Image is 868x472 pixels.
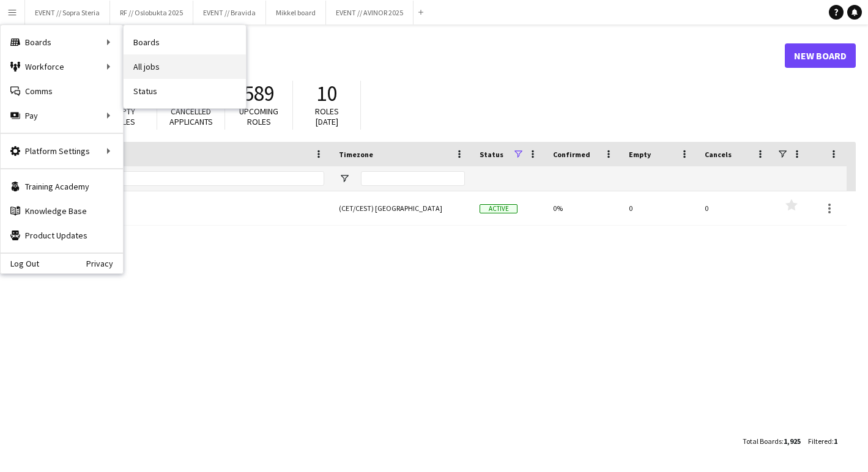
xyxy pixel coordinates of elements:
[1,139,123,163] div: Platform Settings
[705,150,732,159] span: Cancels
[124,30,246,54] a: Boards
[480,204,517,213] span: Active
[480,150,503,159] span: Status
[25,1,110,24] button: EVENT // Sopra Steria
[1,54,123,79] div: Workforce
[243,80,275,107] span: 589
[808,437,832,446] span: Filtered
[339,173,350,184] button: Open Filter Menu
[361,171,465,186] input: Timezone Filter Input
[1,30,123,54] div: Boards
[784,437,801,446] span: 1,925
[1,259,39,268] a: Log Out
[51,171,324,186] input: Board name Filter Input
[124,79,246,103] a: Status
[785,43,856,68] a: New Board
[29,191,324,226] a: IKT NORGE // Arendalsuka
[629,150,651,159] span: Empty
[1,174,123,199] a: Training Academy
[546,191,621,225] div: 0%
[315,106,339,127] span: Roles [DATE]
[1,79,123,103] a: Comms
[193,1,266,24] button: EVENT // Bravida
[169,106,213,127] span: Cancelled applicants
[326,1,414,24] button: EVENT // AVINOR 2025
[124,54,246,79] a: All jobs
[110,1,193,24] button: RF // Oslobukta 2025
[316,80,337,107] span: 10
[808,429,837,453] div: :
[697,191,773,225] div: 0
[239,106,278,127] span: Upcoming roles
[621,191,697,225] div: 0
[1,199,123,223] a: Knowledge Base
[21,46,785,65] h1: Boards
[266,1,326,24] button: Mikkel board
[1,223,123,248] a: Product Updates
[332,191,472,225] div: (CET/CEST) [GEOGRAPHIC_DATA]
[339,150,373,159] span: Timezone
[743,437,782,446] span: Total Boards
[743,429,801,453] div: :
[1,103,123,128] div: Pay
[553,150,590,159] span: Confirmed
[834,437,837,446] span: 1
[86,259,123,268] a: Privacy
